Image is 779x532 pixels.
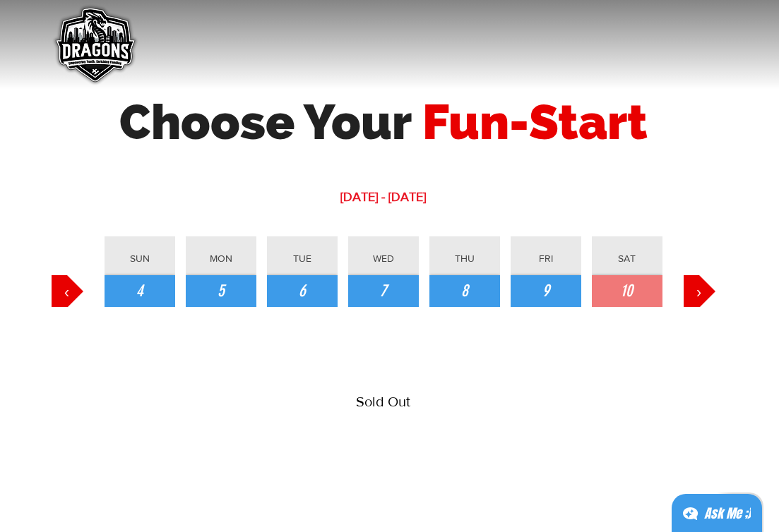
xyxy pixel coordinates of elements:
[461,279,468,303] span: 8
[299,279,306,303] span: 6
[52,275,83,307] button: ‹
[373,253,394,264] span: WED
[618,253,636,264] span: SAT
[348,275,419,307] button: Wednesday, 7 January 2026
[119,94,412,150] span: Choose Your
[186,275,256,307] button: Monday, 5 January 2026
[429,275,500,307] button: Thursday, 8 January 2026
[210,253,232,264] span: MON
[592,275,662,307] button: Saturday, 10 January 2026
[130,253,150,264] span: SUN
[422,94,648,150] span: Fun-Start
[621,279,633,303] span: 10
[340,190,426,204] span: [DATE] - [DATE]
[539,253,553,264] span: FRI
[136,279,143,303] span: 4
[684,275,715,307] button: ›
[511,275,581,307] button: Friday, 9 January 2026
[267,275,338,307] button: Tuesday, 6 January 2026
[356,394,410,409] span: Sold Out
[293,253,311,264] span: TUE
[105,275,175,307] button: Sunday, 4 January 2026
[704,504,751,524] div: Ask Me ;)
[52,317,715,528] div: Slideshow
[64,279,70,303] span: ‹
[455,253,475,264] span: THU
[218,279,225,303] span: 5
[696,279,702,303] span: ›
[380,279,387,303] span: 7
[542,279,549,303] span: 9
